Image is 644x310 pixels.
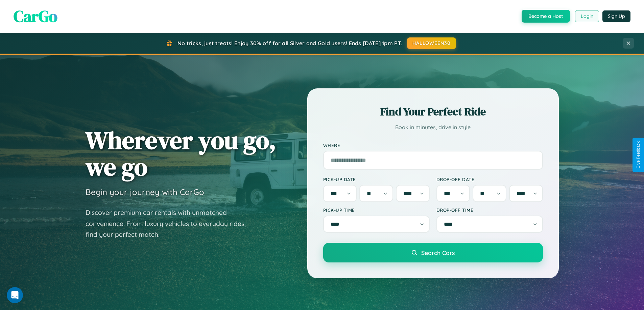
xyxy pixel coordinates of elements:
[323,243,543,262] button: Search Cars
[522,10,570,23] button: Become a Host
[636,141,641,169] div: Give Feedback
[323,142,543,148] label: Where
[575,10,599,22] button: Login
[323,104,543,119] h2: Find Your Perfect Ride
[177,40,402,47] span: No tricks, just treats! Enjoy 30% off for all Silver and Gold users! Ends [DATE] 1pm PT.
[421,249,455,256] span: Search Cars
[407,37,456,49] button: HALLOWEEN30
[323,122,543,132] p: Book in minutes, drive in style
[86,207,255,240] p: Discover premium car rentals with unmatched convenience. From luxury vehicles to everyday rides, ...
[14,5,57,27] span: CarGo
[323,207,430,213] label: Pick-up Time
[436,176,543,182] label: Drop-off Date
[86,127,276,180] h1: Wherever you go, we go
[86,187,204,197] h3: Begin your journey with CarGo
[602,10,630,22] button: Sign Up
[7,287,23,303] iframe: Intercom live chat
[436,207,543,213] label: Drop-off Time
[323,176,430,182] label: Pick-up Date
